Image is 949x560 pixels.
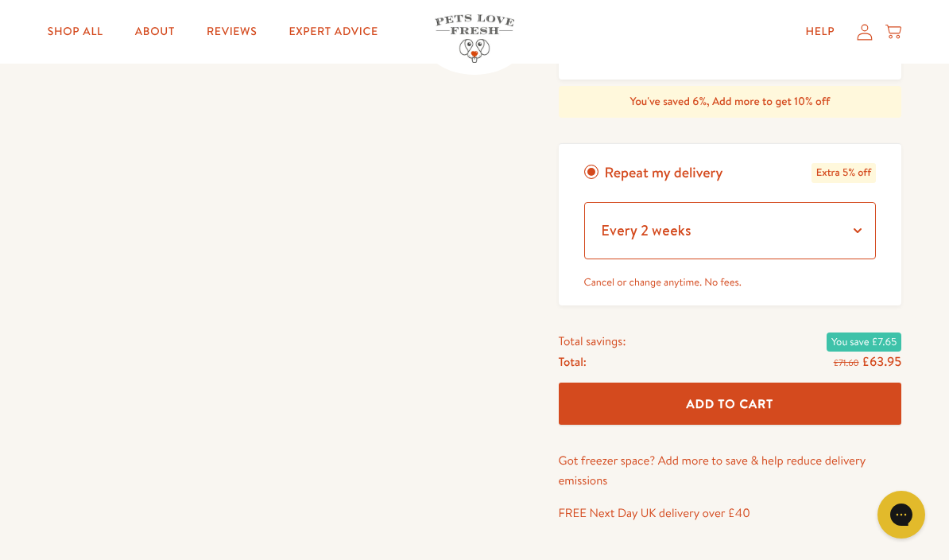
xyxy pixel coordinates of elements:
[793,16,848,48] a: Help
[862,353,901,371] span: £63.95
[870,485,933,544] iframe: Gorgias live chat messenger
[122,16,188,48] a: About
[435,14,514,63] img: Pets Love Fresh
[584,275,742,290] small: Cancel or change anytime. No fees.
[834,356,859,369] s: £71.60
[276,16,390,48] a: Expert Advice
[559,503,902,523] p: FREE Next Day UK delivery over £40
[559,383,902,425] button: Add To Cart
[559,352,587,372] span: Total:
[686,395,773,412] span: Add To Cart
[605,163,723,183] span: Repeat my delivery
[559,86,902,118] div: You've saved 6%, Add more to get 10% off
[559,331,626,352] span: Total savings:
[811,163,876,183] span: Extra 5% off
[559,450,902,491] p: Got freezer space? Add more to save & help reduce delivery emissions
[827,332,901,352] span: You save £7.65
[35,16,116,48] a: Shop All
[194,16,269,48] a: Reviews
